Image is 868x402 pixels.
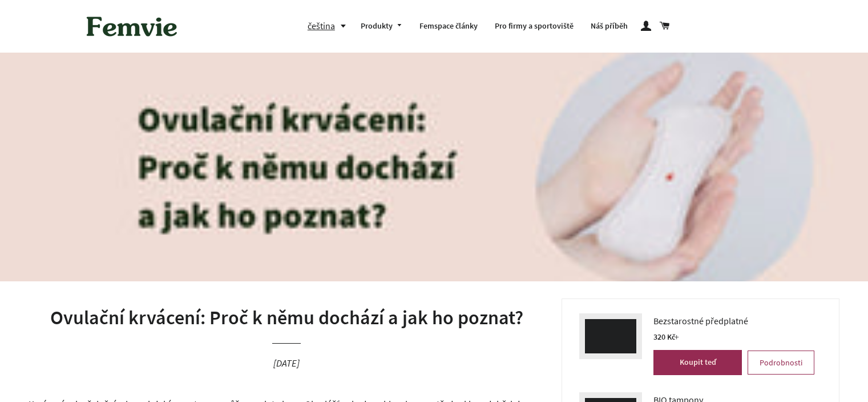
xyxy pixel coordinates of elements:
a: Produkty [352,11,411,41]
button: Koupit teď [653,350,742,375]
img: Femvie [80,9,183,44]
button: čeština [308,18,352,34]
span: 320 Kč [653,332,679,342]
a: Bezstarostné předplatné 320 Kč [653,313,814,344]
time: [DATE] [273,357,300,369]
a: Podrobnosti [748,351,814,375]
a: Náš příběh [582,11,636,41]
span: Bezstarostné předplatné [653,313,748,328]
a: Femspace články [411,11,486,41]
h1: Ovulační krvácení: Proč k němu dochází a jak ho poznat? [29,304,544,332]
a: Pro firmy a sportoviště [486,11,582,41]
